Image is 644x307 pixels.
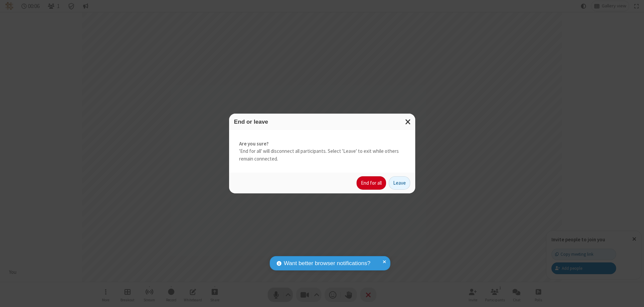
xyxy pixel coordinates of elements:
h3: End or leave [234,119,410,125]
button: Close modal [401,114,415,130]
div: 'End for all' will disconnect all participants. Select 'Leave' to exit while others remain connec... [229,130,415,173]
button: Leave [389,176,410,190]
button: End for all [357,176,386,190]
strong: Are you sure? [239,140,405,148]
span: Want better browser notifications? [284,259,370,268]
